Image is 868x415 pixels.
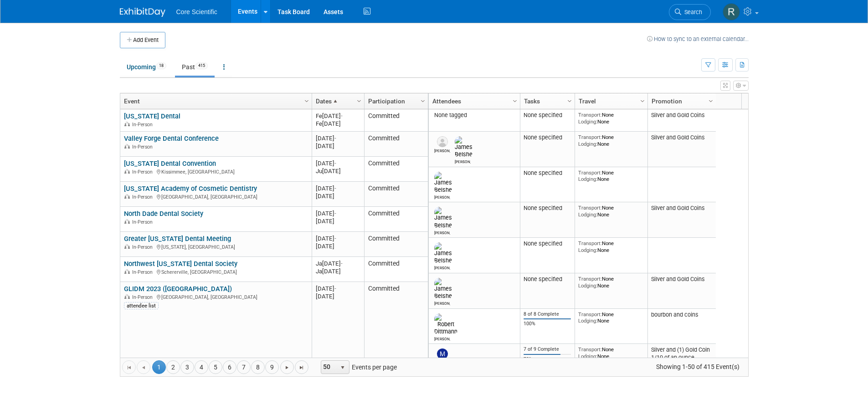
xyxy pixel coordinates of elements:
span: In-Person [132,194,155,200]
span: In-Person [132,219,155,225]
a: Go to the next page [280,360,294,374]
span: Transport: [578,240,602,246]
a: Northwest [US_STATE] Dental Society [124,260,237,268]
span: Lodging: [578,211,597,218]
a: Event [124,93,306,109]
img: James Belshe [434,172,452,194]
div: [US_STATE], [GEOGRAPHIC_DATA] [124,243,308,251]
div: None None [578,311,644,324]
a: Column Settings [706,93,716,107]
span: Column Settings [303,97,310,105]
div: 100% [524,321,571,327]
span: Transport: [578,169,602,176]
div: [DATE] [316,134,360,142]
div: 78% [524,356,571,363]
img: In-Person Event [124,219,130,224]
div: None specified [524,112,571,119]
img: In-Person Event [124,294,130,299]
a: Column Settings [565,93,575,107]
div: Kissimmee, [GEOGRAPHIC_DATA] [124,168,308,175]
span: Lodging: [578,282,597,289]
span: Lodging: [578,118,597,125]
img: In-Person Event [124,194,130,199]
a: Participation [368,93,422,109]
a: [US_STATE] Dental Convention [124,159,216,168]
div: Schererville, [GEOGRAPHIC_DATA] [124,268,308,276]
a: Go to the last page [295,360,308,374]
div: Ju[DATE] [316,167,360,175]
div: James Belshe [455,158,471,164]
span: In-Person [132,144,155,150]
td: bourbon and coins [647,309,716,344]
div: Robert Dittmann [434,335,450,341]
span: - [334,210,336,217]
a: Column Settings [302,93,312,107]
a: Search [669,4,711,20]
span: 50 [321,361,337,374]
span: 415 [195,62,208,69]
span: - [334,160,336,167]
a: 6 [223,360,236,374]
a: Valley Forge Dental Conference [124,134,219,143]
a: 9 [265,360,279,374]
img: Rachel Wolff [723,3,740,20]
td: Silver and Gold Coins [647,273,716,309]
span: In-Person [132,169,155,175]
div: None tagged [432,112,516,119]
div: [DATE] [316,292,360,300]
a: Attendees [432,93,514,109]
a: 4 [195,360,208,374]
span: Column Settings [566,97,573,105]
a: Greater [US_STATE] Dental Meeting [124,235,231,243]
td: Committed [364,182,428,207]
div: None specified [524,240,571,247]
span: - [334,285,336,292]
span: Lodging: [578,176,597,182]
div: [GEOGRAPHIC_DATA], [GEOGRAPHIC_DATA] [124,293,308,301]
a: How to sync to an external calendar... [647,36,749,42]
span: Lodging: [578,141,597,147]
span: Transport: [578,276,602,282]
div: Ursula Adams [434,147,450,153]
div: Fe[DATE] [316,112,360,120]
td: Committed [364,132,428,157]
a: Column Settings [418,93,428,107]
div: James Belshe [434,300,450,306]
span: In-Person [132,294,155,300]
img: In-Person Event [124,269,130,274]
div: [DATE] [316,210,360,217]
span: Core Scientific [176,8,217,15]
a: 3 [180,360,194,374]
span: In-Person [132,122,155,128]
div: Ja[DATE] [316,260,360,267]
a: Column Settings [510,93,520,107]
div: [GEOGRAPHIC_DATA], [GEOGRAPHIC_DATA] [124,193,308,200]
td: Committed [364,232,428,257]
div: Ja[DATE] [316,267,360,275]
a: [US_STATE] Dental [124,112,180,120]
a: Dates [316,93,358,109]
img: Robert Dittmann [434,313,457,335]
span: Column Settings [419,97,426,105]
span: Transport: [578,205,602,211]
div: attendee list [124,302,159,309]
div: None None [578,205,644,218]
span: select [339,364,346,371]
span: Events per page [309,360,406,374]
div: None None [578,112,644,125]
td: Committed [364,109,428,132]
div: None None [578,276,644,289]
a: Travel [579,93,642,109]
img: Ursula Adams [437,136,448,147]
td: Silver and Gold Coins [647,109,716,132]
a: [US_STATE] Academy of Cosmetic Dentistry [124,184,257,193]
span: - [341,113,343,119]
span: Transport: [578,346,602,353]
div: 8 of 8 Complete [524,311,571,318]
span: - [334,185,336,192]
span: 1 [152,360,166,374]
a: GLIDM 2023 ([GEOGRAPHIC_DATA]) [124,285,232,293]
a: Go to the previous page [137,360,150,374]
div: James Belshe [434,229,450,235]
span: Transport: [578,134,602,140]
